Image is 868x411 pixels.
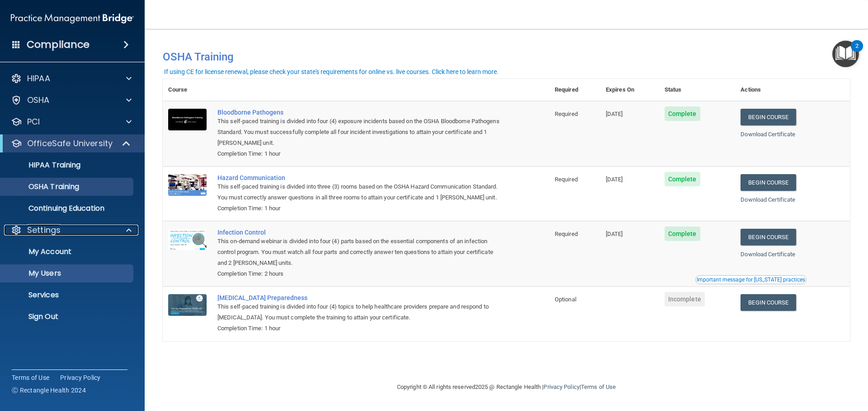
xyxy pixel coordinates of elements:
[555,231,578,237] span: Required
[697,277,805,282] div: Important message for [US_STATE] practices
[27,116,40,127] p: PCI
[217,301,504,323] div: This self-paced training is divided into four (4) topics to help healthcare providers prepare and...
[741,109,796,125] a: Begin Course
[665,292,705,306] span: Incomplete
[6,269,129,278] p: My Users
[6,204,129,213] p: Continuing Education
[12,386,86,395] span: Ⓒ Rectangle Health 2024
[217,268,504,279] div: Completion Time: 2 hours
[712,347,857,383] iframe: Drift Widget Chat Controller
[665,172,700,186] span: Complete
[11,73,132,84] a: HIPAA
[606,176,623,183] span: [DATE]
[341,373,671,402] div: Copyright © All rights reserved 2025 @ Rectangle Health | |
[217,236,504,268] div: This on-demand webinar is divided into four (4) parts based on the essential components of an inf...
[217,203,504,214] div: Completion Time: 1 hour
[27,225,61,236] p: Settings
[741,251,795,258] a: Download Certificate
[27,73,50,84] p: HIPAA
[741,131,795,138] a: Download Certificate
[741,229,796,245] a: Begin Course
[832,41,859,67] button: Open Resource Center, 2 new notifications
[217,181,504,203] div: This self-paced training is divided into three (3) rooms based on the OSHA Hazard Communication S...
[164,69,499,75] div: If using CE for license renewal, please check your state's requirements for online vs. live cours...
[12,373,49,382] a: Terms of Use
[6,312,129,321] p: Sign Out
[11,95,132,106] a: OSHA
[855,46,859,58] div: 2
[741,294,796,311] a: Begin Course
[665,226,700,241] span: Complete
[555,111,578,117] span: Required
[665,106,700,121] span: Complete
[27,95,50,106] p: OSHA
[11,138,131,149] a: OfficeSafe University
[163,67,500,76] button: If using CE for license renewal, please check your state's requirements for online vs. live cours...
[555,176,578,183] span: Required
[606,111,623,117] span: [DATE]
[555,296,576,303] span: Optional
[60,373,101,382] a: Privacy Policy
[6,182,79,191] p: OSHA Training
[217,148,504,159] div: Completion Time: 1 hour
[27,138,113,149] p: OfficeSafe University
[163,51,850,63] h4: OSHA Training
[549,79,600,101] th: Required
[27,38,90,51] h4: Compliance
[217,323,504,334] div: Completion Time: 1 hour
[543,383,579,390] a: Privacy Policy
[581,383,616,390] a: Terms of Use
[163,79,212,101] th: Course
[217,116,504,148] div: This self-paced training is divided into four (4) exposure incidents based on the OSHA Bloodborne...
[6,291,129,300] p: Services
[11,9,134,28] img: PMB logo
[11,225,132,236] a: Settings
[217,294,504,301] a: [MEDICAL_DATA] Preparedness
[695,275,807,284] button: Read this if you are a dental practitioner in the state of CA
[11,116,132,127] a: PCI
[217,229,504,236] a: Infection Control
[6,161,80,170] p: HIPAA Training
[600,79,659,101] th: Expires On
[217,109,504,116] a: Bloodborne Pathogens
[606,231,623,237] span: [DATE]
[741,196,795,203] a: Download Certificate
[6,247,129,256] p: My Account
[659,79,736,101] th: Status
[735,79,850,101] th: Actions
[741,174,796,191] a: Begin Course
[217,174,504,181] a: Hazard Communication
